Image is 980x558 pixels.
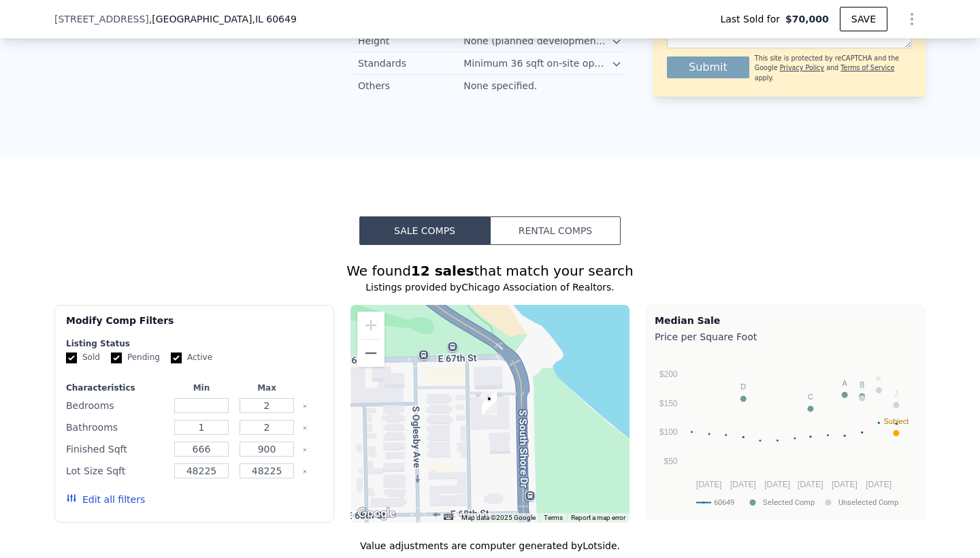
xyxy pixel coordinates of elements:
div: Bedrooms [66,396,166,415]
text: $200 [659,370,678,379]
div: Listings provided by Chicago Association of Realtors . [54,280,926,294]
button: Keyboard shortcuts [444,514,453,520]
button: Zoom out [357,340,385,367]
div: This site is protected by reCAPTCHA and the Google and apply. [755,54,912,83]
text: [DATE] [696,480,722,489]
label: Sold [66,352,100,363]
span: Map data ©2025 Google [461,514,536,521]
strong: 12 sales [411,263,474,279]
text: B [860,380,864,389]
div: Median Sale [655,314,917,327]
div: None (planned development approval required for tall buildings) [463,34,611,48]
button: Clear [302,469,308,474]
button: Rental Comps [490,216,621,245]
text: A [842,379,847,387]
text: Selected Comp [763,498,815,507]
div: Height [358,34,463,48]
text: J [894,389,898,397]
text: [DATE] [730,480,756,489]
div: Max [237,382,297,393]
div: Finished Sqft [66,440,166,459]
div: 6700 S South Shore Dr 8 E [482,392,497,415]
input: Active [171,352,182,363]
div: Min [171,382,231,393]
label: Pending [111,352,160,363]
div: Value adjustments are computer generated by Lotside . [54,539,926,553]
button: Sale Comps [359,216,490,245]
span: Last Sold for [720,12,785,26]
a: Open this area in Google Maps (opens a new window) [354,505,399,523]
a: Privacy Policy [780,64,824,71]
span: [STREET_ADDRESS] [54,12,149,26]
text: Subject [884,417,909,425]
text: $50 [664,457,677,466]
button: Show Options [898,5,926,33]
div: Bathrooms [66,418,166,437]
text: K [877,374,882,382]
text: L [860,382,864,390]
div: Modify Comp Filters [66,314,323,338]
div: Listing Status [66,338,323,349]
div: Characteristics [66,382,166,393]
div: Standards [358,56,463,70]
div: Minimum 36 sqft on-site open space per dwelling required. [463,56,611,70]
text: Unselected Comp [838,498,898,507]
text: 60649 [714,498,734,507]
span: $70,000 [785,12,829,26]
text: [DATE] [798,480,823,489]
input: Sold [66,352,77,363]
text: $150 [659,399,678,408]
text: [DATE] [764,480,790,489]
button: Clear [302,425,308,431]
div: Others [358,79,463,93]
a: Report a map error [571,514,625,521]
text: [DATE] [866,480,892,489]
div: Price per Square Foot [655,327,917,346]
div: None specified. [463,79,540,93]
text: C [808,393,813,401]
button: Clear [302,404,308,409]
button: Submit [667,56,749,78]
text: D [740,382,746,391]
span: , [GEOGRAPHIC_DATA] [149,12,297,26]
button: Edit all filters [66,493,145,506]
svg: A chart. [655,346,917,516]
text: [DATE] [832,480,857,489]
input: Pending [111,352,122,363]
a: Terms [544,514,563,521]
div: Lot Size Sqft [66,461,166,480]
label: Active [171,352,212,363]
span: , IL 60649 [252,14,296,24]
button: Clear [302,447,308,453]
button: Zoom in [357,312,385,339]
text: $100 [659,427,678,437]
div: We found that match your search [54,261,926,280]
button: SAVE [840,7,887,31]
img: Google [354,505,399,523]
a: Terms of Service [840,64,894,71]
